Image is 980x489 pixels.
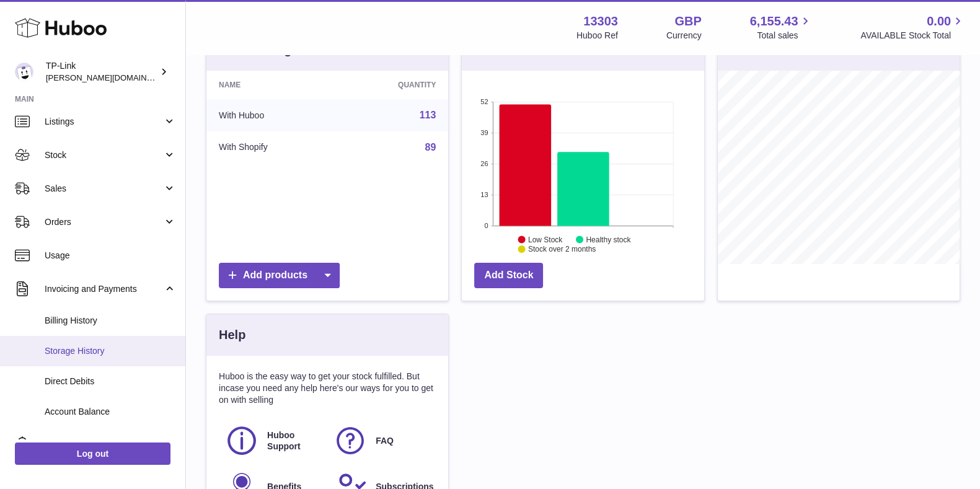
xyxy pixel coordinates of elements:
text: 26 [481,160,488,167]
strong: 113 [415,42,436,55]
a: 6,155.43 Total sales [750,13,813,42]
div: Currency [666,30,702,42]
span: AVAILABLE Stock Total [860,30,965,42]
a: 89 [425,142,436,152]
h3: Help [219,327,245,343]
span: Huboo Support [267,430,320,453]
span: Listings [45,116,163,128]
span: Billing History [45,315,176,327]
strong: 13303 [583,13,618,30]
text: Healthy stock [586,235,632,244]
text: 39 [481,129,488,136]
span: 0.00 [927,13,951,30]
div: Huboo Ref [576,30,618,42]
text: 52 [481,98,488,105]
div: TP-Link [46,60,157,84]
a: FAQ [333,424,430,457]
span: Stock [45,149,163,161]
span: [PERSON_NAME][DOMAIN_NAME][EMAIL_ADDRESS][DOMAIN_NAME] [46,73,313,82]
a: 0.00 AVAILABLE Stock Total [860,13,965,42]
p: Huboo is the easy way to get your stock fulfilled. But incase you need any help here's our ways f... [219,371,436,406]
img: susie.li@tp-link.com [15,63,33,81]
text: 0 [485,222,488,229]
th: Quantity [337,71,448,99]
span: Cases [45,438,176,449]
span: Orders [45,216,163,228]
td: With Shopify [206,131,337,164]
span: Account Balance [45,406,176,418]
span: Invoicing and Payments [45,283,163,295]
span: Direct Debits [45,376,176,387]
span: Storage History [45,345,176,357]
span: 6,155.43 [750,13,798,30]
text: Low Stock [528,235,563,244]
strong: GBP [674,13,701,30]
text: 13 [481,191,488,198]
a: Huboo Support [225,424,321,457]
td: With Huboo [206,99,337,131]
span: Sales [45,183,163,195]
text: Stock over 2 months [528,245,596,253]
a: Log out [15,443,170,465]
a: Add products [219,263,340,288]
a: 113 [420,110,436,120]
th: Name [206,71,337,99]
span: FAQ [376,435,394,447]
span: Total sales [757,30,812,42]
span: Usage [45,250,176,262]
a: Add Stock [474,263,543,288]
